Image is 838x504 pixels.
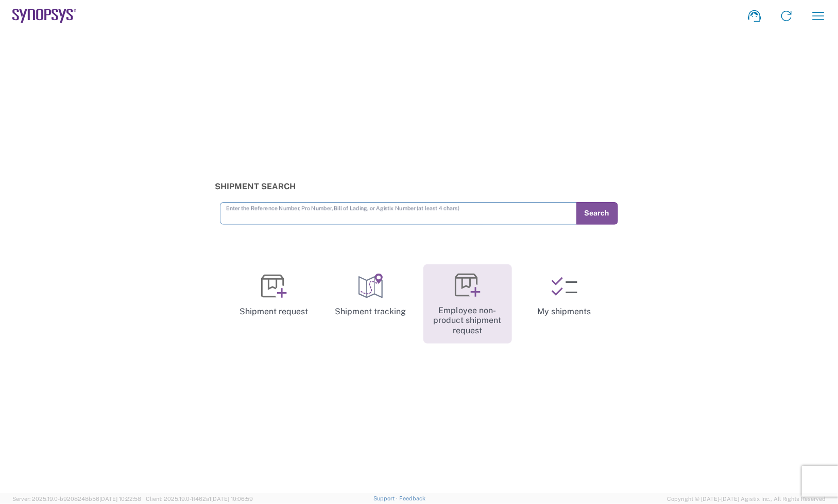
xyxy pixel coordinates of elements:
span: [DATE] 10:22:58 [99,496,141,502]
span: Server: 2025.19.0-b9208248b56 [12,496,141,502]
a: My shipments [520,264,609,326]
h3: Shipment Search [215,182,623,191]
a: Employee non-product shipment request [423,264,512,344]
a: Shipment request [230,264,318,326]
button: Search [576,202,618,225]
a: Feedback [399,495,425,501]
a: Shipment tracking [327,264,415,326]
a: Support [373,495,399,501]
span: Copyright © [DATE]-[DATE] Agistix Inc., All Rights Reserved [667,494,826,503]
span: [DATE] 10:06:59 [211,496,253,502]
span: Client: 2025.19.0-1f462a1 [146,496,253,502]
